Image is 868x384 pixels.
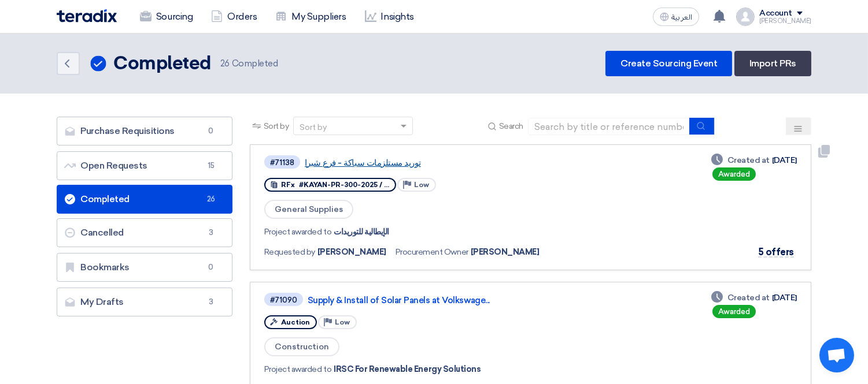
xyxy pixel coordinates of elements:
div: [DATE] [711,292,797,304]
span: Requested by [264,246,315,258]
div: [PERSON_NAME] [759,18,811,24]
span: Procurement Owner [396,246,468,258]
span: Completed [220,57,278,70]
span: Low [414,181,429,189]
span: 15 [204,160,218,172]
a: Insights [356,4,423,29]
a: Cancelled3 [57,218,232,247]
span: Search [499,120,523,132]
div: Sort by [300,121,327,133]
a: Bookmarks0 [57,253,232,282]
a: Orders [202,4,266,29]
span: Low [335,318,350,326]
span: Project awarded to [264,226,331,238]
span: 3 [204,296,218,308]
img: Teradix logo [57,9,117,23]
span: Created at [727,154,770,166]
a: توريد مستلزمات سباكة - فرع شبرا [305,158,594,168]
div: #71090 [270,296,297,304]
span: [PERSON_NAME] [471,246,540,258]
span: 3 [204,227,218,238]
div: Account [759,9,792,18]
span: 26 [204,193,218,205]
div: [DATE] [711,154,797,166]
a: Open Requests15 [57,151,232,180]
span: Created at [727,292,770,304]
span: [PERSON_NAME] [317,246,386,258]
div: Awarded [712,305,756,318]
a: Completed26 [57,185,232,214]
span: General Supplies [264,200,353,219]
span: العربية [671,13,692,21]
span: 5 offers [758,247,794,258]
img: profile_test.png [736,8,755,26]
input: Search by title or reference number [528,118,690,135]
button: العربية [653,8,699,26]
span: 26 [220,58,230,69]
span: Sort by [264,120,289,132]
a: My Suppliers [266,4,355,29]
div: Awarded [712,167,756,181]
a: My Drafts3 [57,288,232,316]
span: Auction [281,318,310,326]
a: Sourcing [131,4,202,29]
span: RFx [281,181,295,189]
span: 0 [204,125,218,137]
h2: Completed [113,53,211,76]
a: Import PRs [734,51,811,76]
a: الإيطالية للتوريدات [334,227,389,237]
div: Open chat [819,338,854,372]
span: #KAYAN-PR-300-2025 / ... [299,181,389,189]
span: Project awarded to [264,363,331,375]
span: 0 [204,262,218,273]
a: Purchase Requisitions0 [57,117,232,146]
a: Create Sourcing Event [605,51,732,76]
div: #71138 [270,159,294,166]
span: Construction [264,337,339,356]
a: Supply & Install of Solar Panels at Volkswage... [308,295,597,305]
a: IRSC For Renewable Energy Solutions [334,364,481,374]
